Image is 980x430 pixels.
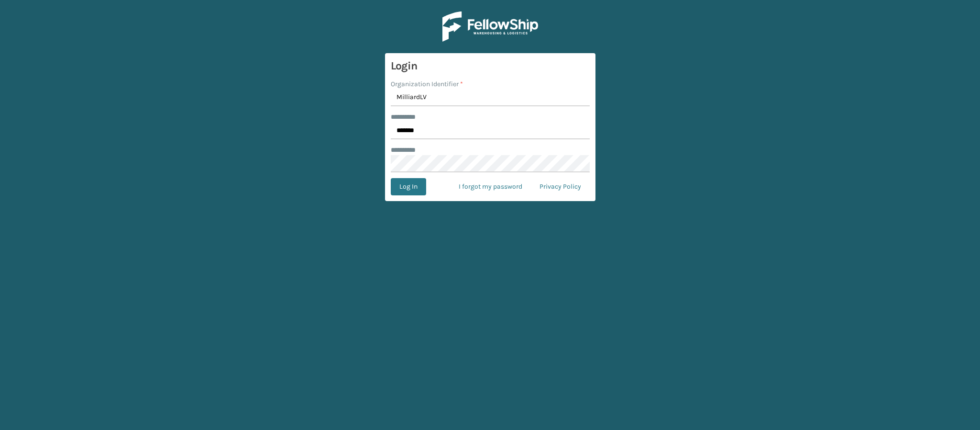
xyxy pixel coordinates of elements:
a: I forgot my password [450,178,531,195]
h3: Login [391,59,590,73]
button: Log In [391,178,426,195]
label: Organization Identifier [391,79,463,89]
img: Logo [442,11,538,42]
a: Privacy Policy [531,178,590,195]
